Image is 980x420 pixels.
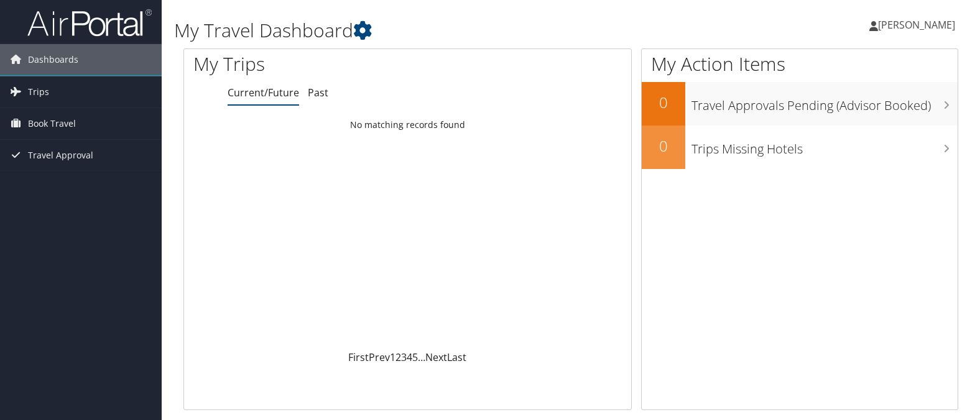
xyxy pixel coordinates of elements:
span: Trips [28,76,49,107]
h1: My Travel Dashboard [174,17,703,43]
a: 3 [401,350,407,364]
h2: 0 [642,92,685,113]
a: 2 [395,350,401,364]
h1: My Trips [193,51,435,77]
a: 4 [407,350,412,364]
a: Prev [369,350,390,364]
a: Current/Future [228,86,299,99]
span: [PERSON_NAME] [878,18,955,32]
h3: Trips Missing Hotels [691,134,958,158]
span: Dashboards [28,44,78,75]
a: Last [447,350,466,364]
a: 1 [390,350,395,364]
td: No matching records found [184,114,631,136]
a: Next [425,350,447,364]
h3: Travel Approvals Pending (Advisor Booked) [691,91,958,114]
a: Past [308,86,328,99]
span: Book Travel [28,108,76,139]
a: [PERSON_NAME] [869,6,968,43]
img: airportal-logo.png [27,8,152,37]
h1: My Action Items [642,51,958,77]
span: … [418,350,425,364]
span: Travel Approval [28,140,93,171]
h2: 0 [642,135,685,157]
a: 0Travel Approvals Pending (Advisor Booked) [642,82,958,126]
a: First [348,350,369,364]
a: 0Trips Missing Hotels [642,126,958,169]
a: 5 [412,350,418,364]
